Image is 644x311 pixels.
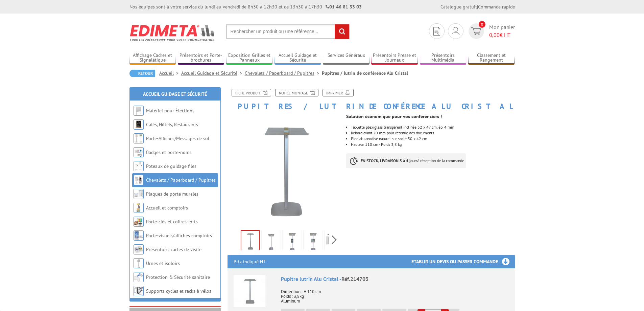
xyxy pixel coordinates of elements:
img: Edimeta [129,20,216,45]
a: Urnes et isoloirs [146,260,180,266]
img: 214703_pupitre_de_face.jpg [228,114,341,228]
input: rechercher [335,24,349,39]
input: Rechercher un produit ou une référence... [226,24,350,39]
img: devis rapide [471,27,481,35]
p: Dimention : H 110 cm Poids : 3,8kg Aluminum [281,285,509,304]
img: Accueil et comptoirs [134,203,144,213]
a: Chevalets / Paperboard / Pupitres [245,70,322,76]
li: Pupitres / lutrin de conférence Alu Cristal [322,70,408,76]
p: Prix indiqué HT [234,255,266,268]
a: Protection & Sécurité sanitaire [146,274,210,280]
a: Porte-visuels/affiches comptoirs [146,232,212,239]
img: Urnes et isoloirs [134,258,144,268]
a: Présentoirs et Porte-brochures [178,52,224,64]
img: 214703_pupitre_de_face.jpg [241,231,259,252]
div: Nos équipes sont à votre service du lundi au vendredi de 8h30 à 12h30 et de 13h30 à 17h30 [129,3,362,10]
img: Protection & Sécurité sanitaire [134,272,144,282]
li: Rebord avant 20 mm pour retenue des documents [351,131,515,135]
a: Porte-clés et coffres-forts [146,219,198,225]
img: 214703_pupitre_porte_catalogue_schema.jpg [326,231,342,252]
span: 0 [479,21,485,28]
p: à réception de la commande [346,153,466,168]
a: Présentoirs Presse et Journaux [371,52,418,64]
span: € HT [489,31,515,39]
a: Affichage Cadres et Signalétique [129,52,176,64]
img: Cafés, Hôtels, Restaurants [134,119,144,130]
p: Solution économique pour vos conférenciers ! [346,114,515,118]
a: Chevalets / Paperboard / Pupitres [146,177,216,183]
a: Poteaux de guidage files [146,163,196,169]
img: pupitre_dos_cadre_214703.jpg [305,231,321,252]
img: Chevalets / Paperboard / Pupitres [134,175,144,185]
img: pupitre_anneaux_de_dos_214703.jpg [263,231,279,252]
a: Porte-Affiches/Messages de sol [146,135,209,141]
a: Accueil [159,70,181,76]
a: Retour [129,70,155,77]
img: devis rapide [433,27,440,36]
a: Cafés, Hôtels, Restaurants [146,121,198,128]
img: Porte-Affiches/Messages de sol [134,133,144,143]
a: Supports cycles et racks à vélos [146,288,211,294]
a: Catalogue gratuit [440,4,477,10]
a: Accueil Guidage et Sécurité [181,70,245,76]
img: Porte-clés et coffres-forts [134,217,144,227]
li: Tablette plexiglass transparent inclinée 32 x 47 cm, ép. 4 mm [351,125,515,129]
li: Pied alu anodisé naturel sur socle 30 x 42 cm [351,137,515,141]
img: Poteaux de guidage files [134,161,144,171]
img: Matériel pour Élections [134,106,144,116]
img: Badges et porte-noms [134,147,144,157]
a: Notice Montage [275,89,318,96]
div: Pupitre lutrin Alu Cristal - [281,275,509,283]
a: Commande rapide [478,4,515,10]
img: Porte-visuels/affiches comptoirs [134,230,144,241]
span: Next [331,234,338,245]
a: Imprimer [323,89,354,96]
span: Réf.214703 [341,275,368,282]
a: Badges et porte-noms [146,149,191,155]
a: Accueil Guidage et Sécurité [275,52,321,64]
img: Présentoirs cartes de visite [134,244,144,254]
a: Présentoirs Multimédia [420,52,467,64]
span: Mon panier [489,23,515,39]
a: Exposition Grilles et Panneaux [226,52,273,64]
a: Classement et Rangement [468,52,515,64]
img: devis rapide [452,27,459,35]
a: Présentoirs cartes de visite [146,246,201,252]
strong: EN STOCK, LIVRAISON 3 à 4 jours [361,158,418,163]
a: Fiche produit [232,89,271,96]
a: Matériel pour Élections [146,108,194,114]
div: | [440,3,515,10]
a: Services Généraux [323,52,369,64]
a: devis rapide 0 Mon panier 0,00€ HT [467,23,515,39]
h3: Etablir un devis ou passer commande [411,255,515,268]
a: Plaques de porte murales [146,191,198,197]
strong: 01 46 81 33 03 [326,4,362,10]
img: Plaques de porte murales [134,189,144,199]
a: Accueil Guidage et Sécurité [143,91,207,97]
img: Supports cycles et racks à vélos [134,286,144,296]
img: pupitre_dos_porte_brochure_214703.jpg [284,231,300,252]
a: Accueil et comptoirs [146,205,188,211]
li: Hauteur 110 cm - Poids 3,8 kg [351,142,515,147]
img: Pupitre lutrin Alu Cristal [234,275,265,307]
span: 0,00 [489,31,500,38]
